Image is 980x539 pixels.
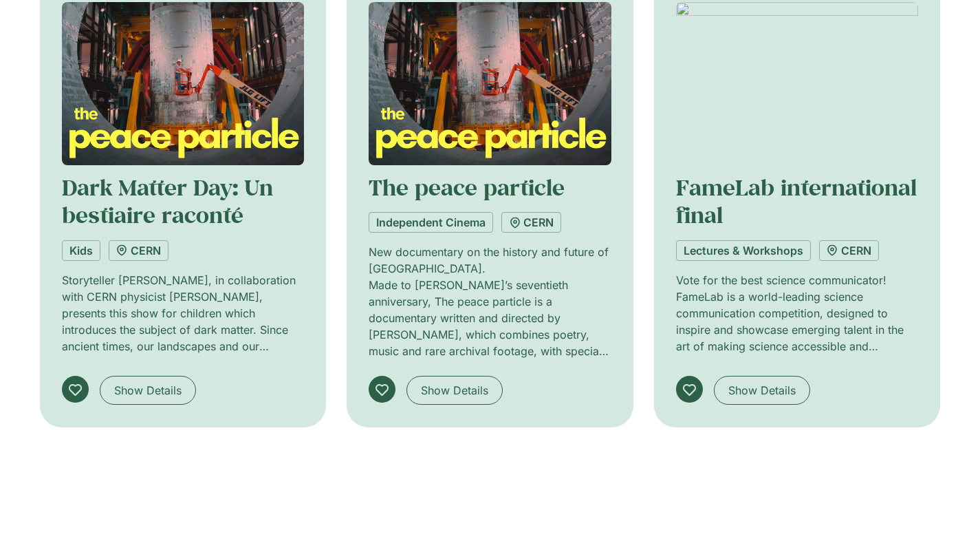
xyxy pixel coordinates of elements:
[62,240,100,261] a: Kids
[676,288,919,355] p: FameLab is a world-leading science communication competition, designed to inspire and showcase em...
[369,244,611,277] p: New documentary on the history and future of [GEOGRAPHIC_DATA].
[114,382,182,399] span: Show Details
[676,173,917,229] a: FameLab international final
[406,376,503,405] a: Show Details
[62,173,273,229] a: Dark Matter Day: Un bestiaire raconté
[501,212,561,233] a: CERN
[728,382,796,399] span: Show Details
[369,212,493,233] a: Independent Cinema
[369,173,565,202] a: The peace particle
[676,272,919,288] p: Vote for the best science communicator!
[714,376,810,405] a: Show Details
[100,376,196,405] a: Show Details
[62,272,305,355] p: Storyteller [PERSON_NAME], in collaboration with CERN physicist [PERSON_NAME], presents this show...
[109,240,168,261] a: CERN
[819,240,879,261] a: CERN
[676,240,811,261] a: Lectures & Workshops
[421,382,488,399] span: Show Details
[369,277,611,359] p: Made to [PERSON_NAME]’s seventieth anniversary, The peace particle is a documentary written and d...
